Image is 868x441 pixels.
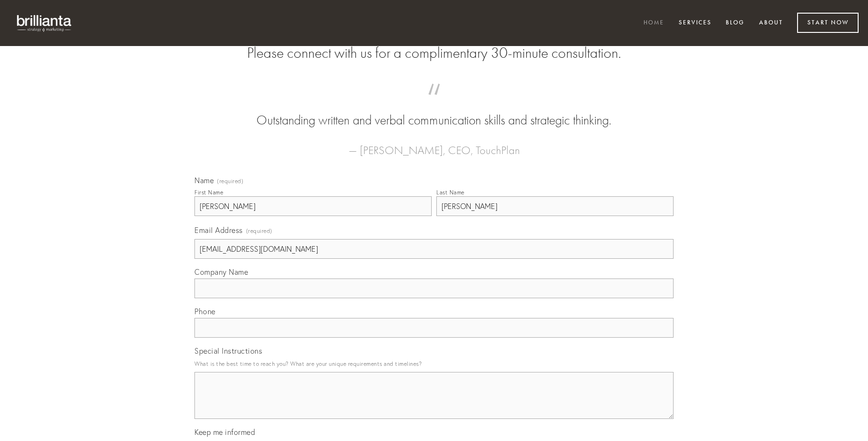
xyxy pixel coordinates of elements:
[673,15,718,31] a: Services
[194,189,223,196] div: First Name
[797,13,859,33] a: Start Now
[209,93,659,111] span: “
[194,225,243,235] span: Email Address
[194,307,216,316] span: Phone
[753,15,789,31] a: About
[246,224,272,237] span: (required)
[9,9,80,37] img: brillianta - research, strategy, marketing
[194,267,248,277] span: Company Name
[209,130,659,160] figcaption: — [PERSON_NAME], CEO, TouchPlan
[217,178,243,184] span: (required)
[209,93,659,130] blockquote: Outstanding written and verbal communication skills and strategic thinking.
[194,346,262,356] span: Special Instructions
[637,15,670,31] a: Home
[194,176,214,185] span: Name
[194,44,674,62] h2: Please connect with us for a complimentary 30-minute consultation.
[436,189,465,196] div: Last Name
[720,15,751,31] a: Blog
[194,357,674,370] p: What is the best time to reach you? What are your unique requirements and timelines?
[194,427,255,437] span: Keep me informed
